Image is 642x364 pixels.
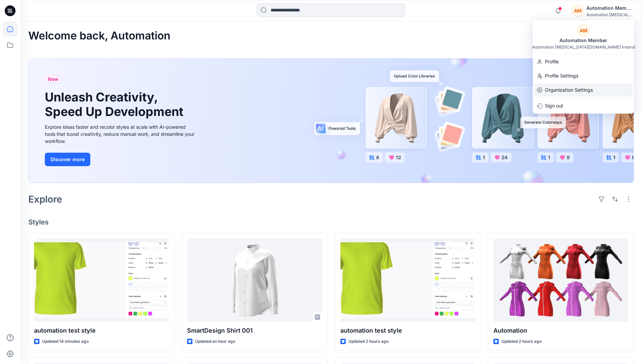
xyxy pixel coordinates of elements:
p: Updated 2 hours ago [501,338,542,345]
a: automation test style [34,239,169,322]
h2: Explore [28,194,62,205]
p: Updated 2 hours ago [348,338,389,345]
div: Automation [MEDICAL_DATA]... [586,12,634,17]
a: SmartDesign Shirt 001 [187,239,322,322]
a: automation test style [340,239,475,322]
h1: Unleash Creativity, Speed Up Development [45,90,186,119]
p: Sign out [545,99,563,112]
div: Automation [MEDICAL_DATA][DOMAIN_NAME] Ireland [532,44,635,50]
div: AM [577,24,589,36]
p: SmartDesign Shirt 001 [187,326,322,335]
p: Updated an hour ago [195,338,235,345]
button: Discover more [45,153,90,166]
p: Automation [493,326,628,335]
p: Organization Settings [545,84,593,96]
p: Profile [545,55,559,68]
a: Organization Settings [533,84,634,96]
p: Profile Settings [545,69,578,82]
h4: Styles [28,218,634,226]
div: Automation Member [586,4,634,12]
h2: Welcome back, Automation [28,30,171,42]
a: Profile [533,55,634,68]
p: automation test style [34,326,169,335]
a: Discover more [45,153,196,166]
div: Explore ideas faster and recolor styles at scale with AI-powered tools that boost creativity, red... [45,123,196,145]
div: AM [572,5,584,17]
span: New [48,75,58,83]
a: Profile Settings [533,69,634,82]
p: automation test style [340,326,475,335]
div: Automation Member [555,36,611,44]
a: Automation [493,239,628,322]
p: Updated 14 minutes ago [42,338,89,345]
